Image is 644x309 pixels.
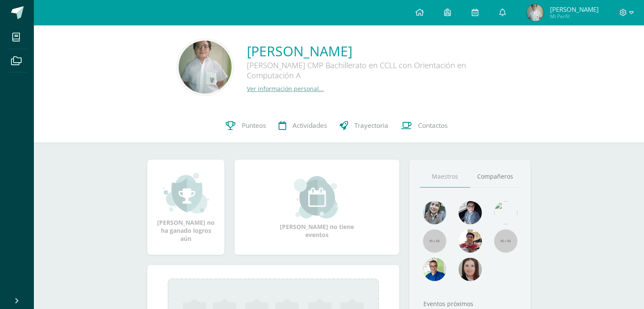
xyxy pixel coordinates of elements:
a: Punteos [219,109,272,143]
img: 094a060916cd00c3659c1767ad7c87d5.png [179,41,232,94]
span: Mi Perfil [550,13,599,20]
img: 11152eb22ca3048aebc25a5ecf6973a7.png [459,229,482,253]
span: Contactos [418,121,448,130]
a: [PERSON_NAME] [247,42,501,60]
span: Trayectoria [354,121,388,130]
img: 55x55 [494,229,517,253]
img: 786230324902ca9f9b65e66d49a23b48.png [527,4,544,21]
img: achievement_small.png [163,172,209,214]
div: [PERSON_NAME] no ha ganado logros aún [156,172,216,243]
span: Punteos [242,121,266,130]
a: Contactos [395,109,454,143]
span: Actividades [293,121,327,130]
div: [PERSON_NAME] CMP Bachillerato en CCLL con Orientación en Computación A [247,60,501,85]
a: Compañeros [470,166,520,188]
div: [PERSON_NAME] no tiene eventos [275,176,359,239]
img: c25c8a4a46aeab7e345bf0f34826bacf.png [494,201,517,224]
a: Actividades [272,109,333,143]
img: event_small.png [294,176,340,218]
img: 55x55 [423,229,446,253]
img: 45bd7986b8947ad7e5894cbc9b781108.png [423,201,446,224]
img: b8baad08a0802a54ee139394226d2cf3.png [459,201,482,224]
a: Maestros [420,166,470,188]
a: Trayectoria [333,109,395,143]
a: Ver información personal... [247,85,324,93]
div: Eventos próximos [420,300,520,308]
img: 10741f48bcca31577cbcd80b61dad2f3.png [423,258,446,281]
span: [PERSON_NAME] [550,5,599,14]
img: 67c3d6f6ad1c930a517675cdc903f95f.png [459,258,482,281]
